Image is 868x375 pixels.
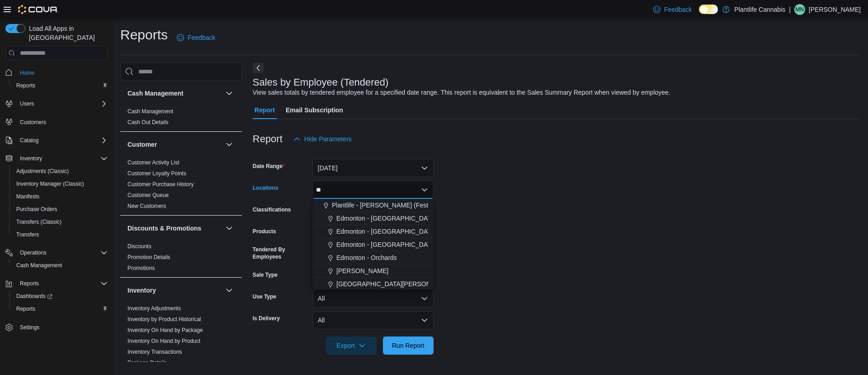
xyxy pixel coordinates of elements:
[304,135,352,144] span: Hide Parameters
[13,291,56,302] a: Dashboards
[253,163,285,170] label: Date Range
[312,251,434,264] button: Edmonton - Orchards
[127,286,156,295] h3: Inventory
[253,246,309,260] label: Tendered By Employees
[253,293,276,300] label: Use Type
[127,338,200,344] a: Inventory On Hand by Product
[796,4,804,15] span: MN
[127,119,169,125] a: Cash Out Details
[336,214,437,223] span: Edmonton - [GEOGRAPHIC_DATA]
[13,80,108,91] span: Reports
[20,324,39,331] span: Settings
[127,140,157,149] h3: Customer
[127,202,166,210] span: New Customers
[9,165,111,178] button: Adjustments (Classic)
[421,186,428,193] button: Close list of options
[13,178,108,189] span: Inventory Manager (Classic)
[312,278,434,291] button: [GEOGRAPHIC_DATA][PERSON_NAME]
[120,241,242,277] div: Discounts & Promotions
[127,359,167,366] span: Package Details
[734,4,785,15] p: Plantlife Cannabis
[9,216,111,228] button: Transfers (Classic)
[253,77,389,88] h3: Sales by Employee (Tendered)
[127,305,181,312] span: Inventory Adjustments
[127,243,151,250] a: Discounts
[253,134,283,144] h3: Report
[16,278,108,289] span: Reports
[16,231,39,238] span: Transfers
[13,204,108,215] span: Purchase Orders
[224,88,235,99] button: Cash Management
[127,286,222,295] button: Inventory
[2,97,111,110] button: Users
[16,322,108,333] span: Settings
[16,180,84,187] span: Inventory Manager (Classic)
[789,4,791,15] p: |
[16,135,108,146] span: Catalog
[253,228,276,235] label: Products
[16,247,108,258] span: Operations
[120,157,242,215] div: Customer
[16,153,108,164] span: Inventory
[16,262,62,269] span: Cash Management
[173,29,219,47] a: Feedback
[127,181,194,187] a: Customer Purchase History
[312,212,434,225] button: Edmonton - [GEOGRAPHIC_DATA]
[312,159,434,177] button: [DATE]
[13,260,66,271] a: Cash Management
[699,5,718,14] input: Dark Mode
[127,119,169,126] span: Cash Out Details
[332,201,440,210] span: Plantlife - [PERSON_NAME] (Festival)
[5,62,108,357] nav: Complex example
[312,311,434,329] button: All
[253,88,670,97] div: View sales totals by tendered employee for a specified date range. This report is equivalent to t...
[127,327,203,334] span: Inventory On Hand by Package
[13,178,88,189] a: Inventory Manager (Classic)
[13,303,39,314] a: Reports
[392,341,425,350] span: Run Report
[2,277,111,290] button: Reports
[16,67,38,78] a: Home
[336,279,454,288] span: [GEOGRAPHIC_DATA][PERSON_NAME]
[13,204,61,215] a: Purchase Orders
[13,166,72,177] a: Adjustments (Classic)
[127,170,186,177] a: Customer Loyalty Points
[188,33,215,42] span: Feedback
[20,249,47,256] span: Operations
[255,101,275,119] span: Report
[9,303,111,315] button: Reports
[127,316,201,322] a: Inventory by Product Historical
[312,289,434,308] button: All
[331,337,371,355] span: Export
[127,360,167,366] a: Package Details
[290,130,355,148] button: Hide Parameters
[127,108,173,115] a: Cash Management
[650,0,695,19] a: Feedback
[13,80,39,91] a: Reports
[2,152,111,165] button: Inventory
[20,137,38,144] span: Catalog
[16,247,50,258] button: Operations
[20,69,34,77] span: Home
[127,316,201,323] span: Inventory by Product Historical
[326,337,377,355] button: Export
[127,265,155,271] a: Promotions
[20,119,46,126] span: Customers
[127,254,170,260] a: Promotion Details
[253,184,278,192] label: Locations
[120,26,168,44] h1: Reports
[20,100,34,107] span: Users
[16,168,69,175] span: Adjustments (Classic)
[16,117,50,128] a: Customers
[127,159,179,166] a: Customer Activity List
[127,203,166,209] a: New Customers
[794,4,805,15] div: Mac Newson
[16,206,57,213] span: Purchase Orders
[16,67,108,78] span: Home
[20,280,39,287] span: Reports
